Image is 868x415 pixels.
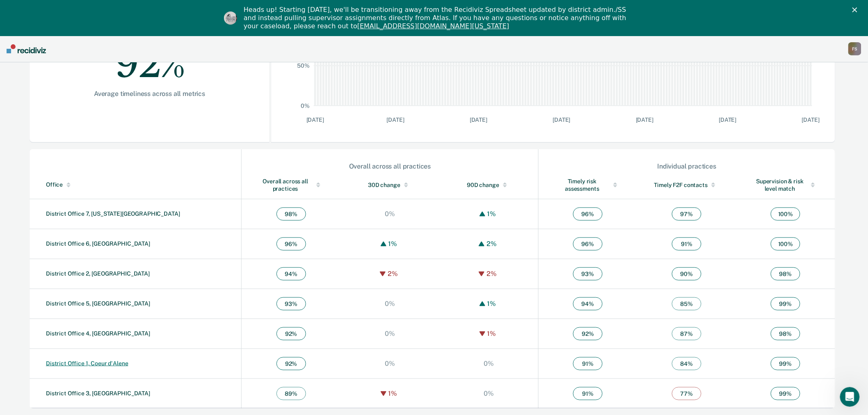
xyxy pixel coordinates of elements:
[357,181,423,189] div: 30D change
[672,207,701,221] span: 97 %
[386,240,400,248] div: 1%
[852,7,861,12] div: Close
[470,116,487,123] text: [DATE]
[340,171,439,199] th: Toggle SortBy
[46,240,150,247] a: District Office 6, [GEOGRAPHIC_DATA]
[802,116,820,123] text: [DATE]
[771,357,800,370] span: 99 %
[553,116,571,123] text: [DATE]
[771,387,800,400] span: 99 %
[46,300,150,307] a: District Office 5, [GEOGRAPHIC_DATA]
[555,178,621,192] div: Timely risk assessments
[383,300,397,308] div: 0%
[848,42,861,55] div: F S
[848,42,861,55] button: FS
[46,360,128,367] a: District Office 1, Coeur d'Alene
[485,210,498,218] div: 1%
[242,171,340,199] th: Toggle SortBy
[276,327,306,340] span: 92 %
[276,267,306,280] span: 94 %
[672,327,701,340] span: 87 %
[637,171,736,199] th: Toggle SortBy
[719,116,737,123] text: [DATE]
[46,181,238,188] div: Office
[485,300,498,308] div: 1%
[672,267,701,280] span: 90 %
[357,22,509,30] a: [EMAIL_ADDRESS][DOMAIN_NAME][US_STATE]
[276,387,306,400] span: 89 %
[573,357,603,370] span: 91 %
[484,240,499,248] div: 2%
[456,181,522,189] div: 90D change
[573,327,603,340] span: 92 %
[46,390,150,397] a: District Office 3, [GEOGRAPHIC_DATA]
[46,210,180,217] a: District Office 7, [US_STATE][GEOGRAPHIC_DATA]
[573,207,603,221] span: 96 %
[840,387,860,407] iframe: Intercom live chat
[30,171,242,199] th: Toggle SortBy
[485,330,498,337] div: 1%
[736,171,835,199] th: Toggle SortBy
[439,171,538,199] th: Toggle SortBy
[753,178,819,192] div: Supervision & risk level match
[276,207,306,221] span: 98 %
[672,357,701,370] span: 84 %
[386,390,400,397] div: 1%
[258,178,324,192] div: Overall across all practices
[244,6,631,30] div: Heads up! Starting [DATE], we'll be transitioning away from the Recidiviz Spreadsheet updated by ...
[538,171,637,199] th: Toggle SortBy
[771,207,800,221] span: 100 %
[383,210,397,218] div: 0%
[386,270,400,278] div: 2%
[573,297,603,310] span: 94 %
[771,267,800,280] span: 98 %
[771,297,800,310] span: 99 %
[484,270,499,278] div: 2%
[482,390,496,397] div: 0%
[56,90,243,98] div: Average timeliness across all metrics
[672,387,701,400] span: 77 %
[242,162,538,170] div: Overall across all practices
[672,237,701,251] span: 91 %
[276,297,306,310] span: 93 %
[224,11,237,25] img: Profile image for Kim
[276,357,306,370] span: 92 %
[654,181,720,189] div: Timely F2F contacts
[387,116,404,123] text: [DATE]
[573,387,603,400] span: 91 %
[276,237,306,251] span: 96 %
[482,360,496,367] div: 0%
[771,327,800,340] span: 98 %
[306,116,324,123] text: [DATE]
[539,162,835,170] div: Individual practices
[636,116,653,123] text: [DATE]
[383,330,397,337] div: 0%
[383,360,397,367] div: 0%
[672,297,701,310] span: 85 %
[46,330,150,337] a: District Office 4, [GEOGRAPHIC_DATA]
[7,44,46,53] img: Recidiviz
[573,267,603,280] span: 93 %
[771,237,800,251] span: 100 %
[573,237,603,251] span: 96 %
[46,270,150,277] a: District Office 2, [GEOGRAPHIC_DATA]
